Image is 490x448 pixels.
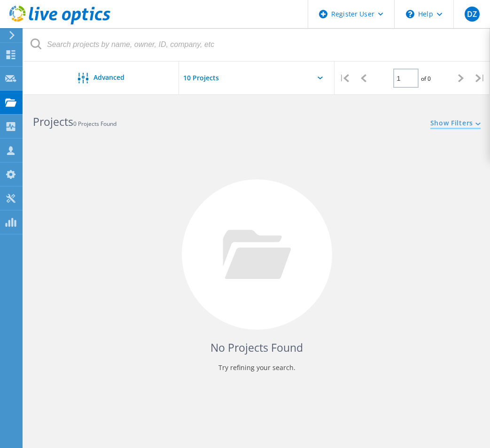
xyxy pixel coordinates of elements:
span: DZ [467,10,477,18]
span: 0 Projects Found [73,120,117,128]
div: | [470,62,490,95]
p: Try refining your search. [42,360,471,375]
span: of 0 [421,75,431,83]
div: | [334,62,354,95]
h4: No Projects Found [42,340,471,355]
span: Advanced [93,74,124,81]
a: Live Optics Dashboard [9,20,110,26]
a: Show Filters [430,120,481,128]
b: Projects [33,114,73,129]
svg: \n [406,10,414,18]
